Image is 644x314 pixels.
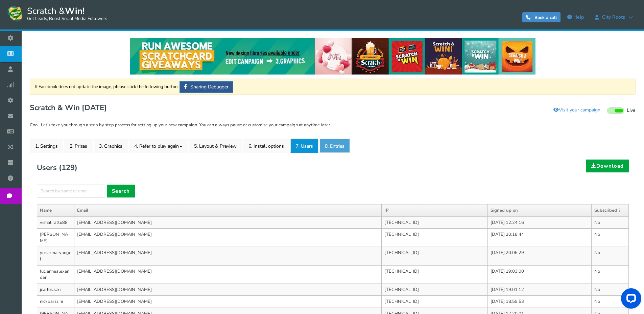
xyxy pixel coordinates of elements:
td: yuriarmaryangel [37,247,74,265]
p: Cool. Let's take you through a step by step process for setting up your new campaign. You can alw... [30,122,636,129]
span: Book a call [534,15,557,21]
a: 5. Layout & Preview [189,139,242,153]
a: 3. Graphics [94,139,128,153]
strong: Win! [65,5,85,17]
a: Help [564,12,587,23]
td: [DATE] 18:59:53 [488,296,592,308]
td: [EMAIL_ADDRESS][DOMAIN_NAME] [74,296,382,308]
small: Get Leads, Boost Social Media Followers [27,16,107,22]
a: Name [40,207,52,213]
td: No [592,216,629,229]
div: If Facebook does not update the image, please click the following button : [30,79,636,95]
td: [TECHNICAL_ID] [382,284,488,296]
td: No [592,229,629,247]
a: Sharing Debugger [180,81,233,93]
td: luciannealexander [37,265,74,284]
th: Email [74,205,382,217]
td: [TECHNICAL_ID] [382,229,488,247]
td: jcarlos.szrz [37,284,74,296]
a: Visit your campaign [549,104,605,116]
td: [TECHNICAL_ID] [382,247,488,265]
a: Search [107,185,135,197]
td: No [592,284,629,296]
td: nickbarzzini [37,296,74,308]
input: Search by name or email [37,185,105,197]
a: Download [586,160,629,172]
td: [TECHNICAL_ID] [382,265,488,284]
td: [EMAIL_ADDRESS][DOMAIN_NAME] [74,284,382,296]
td: No [592,265,629,284]
td: [DATE] 19:01:12 [488,284,592,296]
td: [TECHNICAL_ID] [382,216,488,229]
td: [DATE] 20:18:44 [488,229,592,247]
td: [DATE] 20:06:29 [488,247,592,265]
th: IP [382,205,488,217]
a: Book a call [522,12,560,22]
td: [EMAIL_ADDRESS][DOMAIN_NAME] [74,247,382,265]
a: Scratch &Win! Get Leads, Boost Social Media Followers [7,5,107,22]
a: 4. Refer to play again [129,139,188,153]
th: Signed up on [488,205,592,217]
td: [DATE] 12:24:16 [488,216,592,229]
a: 1. Settings [30,139,63,153]
h2: Users ( ) [37,160,77,176]
span: Help [573,14,584,20]
iframe: LiveChat chat widget [616,286,644,314]
td: [EMAIL_ADDRESS][DOMAIN_NAME] [74,229,382,247]
span: 129 [62,163,75,173]
span: Scratch & [24,5,107,22]
td: [EMAIL_ADDRESS][DOMAIN_NAME] [74,216,382,229]
img: Scratch and Win [7,5,24,22]
span: Live [627,107,636,114]
h1: Scratch & Win [DATE] [30,102,636,115]
a: 7. Users [290,139,318,153]
td: No [592,296,629,308]
td: vishal.rattu88 [37,216,74,229]
a: 8. Entries [319,139,350,153]
a: 6. Install options [243,139,289,153]
td: [EMAIL_ADDRESS][DOMAIN_NAME] [74,265,382,284]
td: No [592,247,629,265]
th: Subscribed ? [592,205,629,217]
a: 2. Prizes [64,139,93,153]
td: [DATE] 19:03:00 [488,265,592,284]
td: [PERSON_NAME] [37,229,74,247]
span: City Roots [599,15,628,20]
td: [TECHNICAL_ID] [382,296,488,308]
img: festival-poster-2020.webp [130,38,535,75]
